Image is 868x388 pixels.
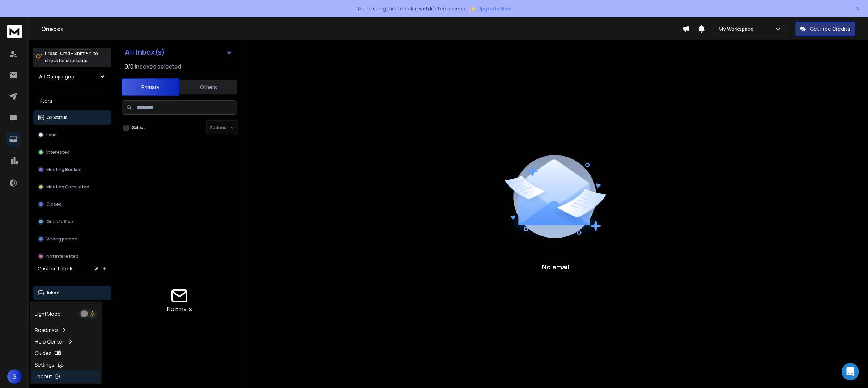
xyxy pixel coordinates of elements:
[17,136,128,143] span: Messages from the team will be shown here
[33,145,111,159] button: Interested
[41,25,682,33] h1: Onebox
[54,3,93,16] h1: Messages
[115,244,126,249] span: Help
[35,361,55,368] p: Settings
[59,49,92,57] span: Cmd + Shift + k
[33,96,111,106] h3: Filters
[132,125,145,131] label: Select
[32,336,101,348] a: Help Center
[125,62,133,71] span: 0 / 0
[35,373,52,380] p: Logout
[135,62,181,71] h3: Inboxes selected
[33,197,111,212] button: Closed
[719,25,757,33] p: My Workspace
[35,327,58,334] p: Roadmap
[167,304,192,313] p: No Emails
[33,232,111,246] button: Wrong person
[33,249,111,264] button: Not Interested
[45,50,98,64] p: Press to check for shortcuts.
[32,324,101,336] a: Roadmap
[477,5,511,12] span: Upgrade Now
[33,162,111,177] button: Meeting Booked
[7,369,22,384] button: S
[468,1,511,16] button: ✨Upgrade Now
[35,310,61,317] p: Light Mode
[46,132,57,138] p: Lead
[58,244,86,249] span: Messages
[119,45,238,59] button: All Inbox(s)
[842,363,859,380] iframe: Intercom live chat
[179,79,237,95] button: Others
[542,262,569,272] p: No email
[39,73,74,80] h1: All Campaigns
[47,115,68,120] p: All Status
[33,69,111,84] button: All Campaigns
[48,226,96,255] button: Messages
[7,25,22,38] img: logo
[33,214,111,229] button: Out of office
[33,110,111,125] button: All Status
[468,4,476,14] span: ✨
[33,180,111,194] button: Meeting Completed
[46,184,89,190] p: Meeting Completed
[35,338,64,345] p: Help Center
[38,265,74,272] h3: Custom Labels
[357,5,465,12] p: You're using the free plan with limited access
[33,128,111,142] button: Lead
[32,348,101,359] a: Guides
[46,219,73,225] p: Out of office
[46,149,70,155] p: Interested
[46,253,78,259] p: Not Interested
[48,120,97,129] h2: No messages
[97,226,145,255] button: Help
[46,167,82,172] p: Meeting Booked
[46,201,62,207] p: Closed
[35,350,52,357] p: Guides
[46,236,77,242] p: Wrong person
[33,204,111,218] button: Send us a message
[32,359,101,371] a: Settings
[33,286,111,300] button: Inbox
[810,25,850,33] p: Get Free Credits
[127,3,140,16] div: Close
[125,48,165,56] h1: All Inbox(s)
[122,78,179,96] button: Primary
[17,244,31,249] span: Home
[47,290,59,296] p: Inbox
[795,22,855,36] button: Get Free Credits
